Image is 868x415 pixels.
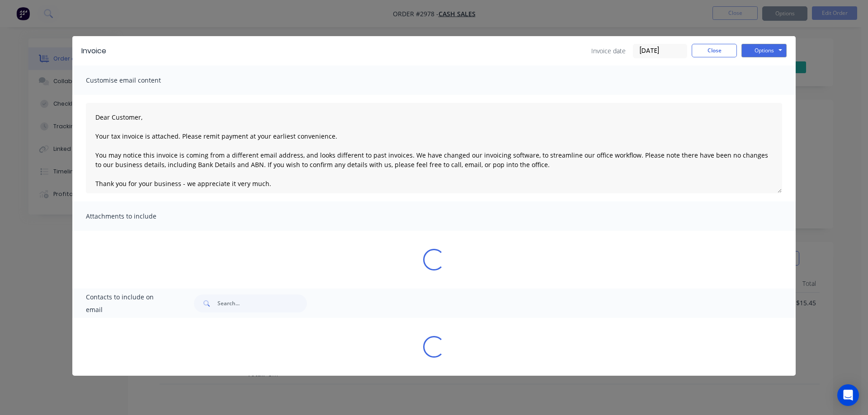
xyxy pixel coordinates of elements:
[692,44,737,57] button: Close
[741,44,787,57] button: Options
[591,46,626,56] span: Invoice date
[86,210,185,223] span: Attachments to include
[86,103,782,193] textarea: Dear Customer, Your tax invoice is attached. Please remit payment at your earliest convenience. Y...
[81,46,106,56] div: Invoice
[86,74,185,87] span: Customise email content
[837,384,859,406] div: Open Intercom Messenger
[86,291,171,316] span: Contacts to include on email
[217,294,307,312] input: Search...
